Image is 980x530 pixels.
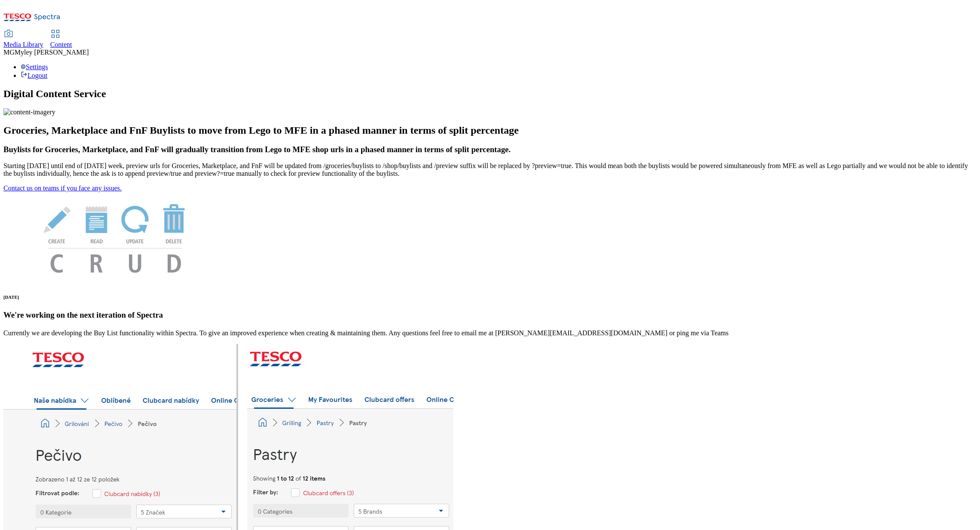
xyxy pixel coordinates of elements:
[3,310,977,320] h3: We're working on the next iteration of Spectra
[50,31,72,49] a: Content
[3,49,15,56] span: MG
[21,72,47,79] a: Logout
[3,294,977,300] h6: [DATE]
[15,49,89,56] span: Myley [PERSON_NAME]
[3,88,977,100] h1: Digital Content Service
[3,184,122,192] a: Contact us on teams if you face any issues.
[3,329,977,337] p: Currently we are developing the Buy List functionality within Spectra. To give an improved experi...
[3,192,227,282] img: News Image
[3,145,977,154] h3: Buylists for Groceries, Marketplace, and FnF will gradually transition from Lego to MFE shop urls...
[3,108,55,116] img: content-imagery
[3,41,43,48] span: Media Library
[3,162,977,178] p: Starting [DATE] until end of [DATE] week, preview urls for Groceries, Marketplace, and FnF will b...
[3,31,43,49] a: Media Library
[21,63,48,70] a: Settings
[3,125,977,136] h2: Groceries, Marketplace and FnF Buylists to move from Lego to MFE in a phased manner in terms of s...
[50,41,72,48] span: Content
